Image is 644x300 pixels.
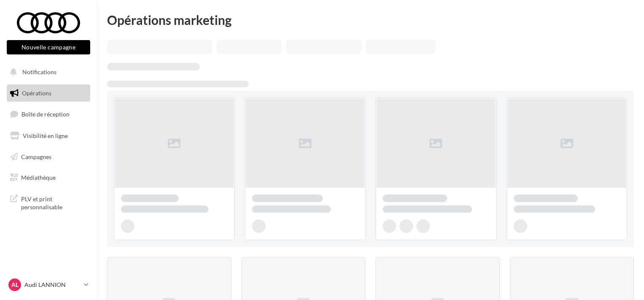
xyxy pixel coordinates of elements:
a: Opérations [5,84,92,102]
span: Médiathèque [21,174,56,181]
span: AL [11,281,19,289]
span: Boîte de réception [21,111,70,118]
span: Campagnes [21,153,51,160]
span: Visibilité en ligne [23,132,68,139]
a: Campagnes [5,148,92,166]
div: Opérations marketing [107,14,634,26]
span: Notifications [22,68,56,76]
a: Boîte de réception [5,105,92,123]
p: Audi LANNION [24,281,80,289]
a: Médiathèque [5,169,92,186]
span: Opérations [22,89,51,97]
button: Nouvelle campagne [7,40,90,54]
span: PLV et print personnalisable [21,193,87,211]
a: PLV et print personnalisable [5,190,92,215]
a: Visibilité en ligne [5,127,92,145]
button: Notifications [5,63,89,81]
a: AL Audi LANNION [7,277,90,293]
